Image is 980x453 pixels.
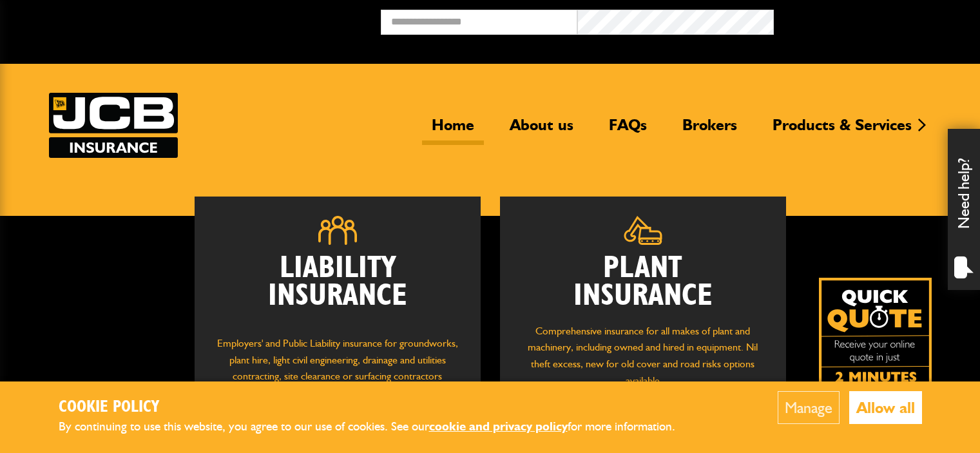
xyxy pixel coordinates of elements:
h2: Plant Insurance [519,255,767,310]
a: FAQs [599,115,657,145]
a: About us [500,115,583,145]
h2: Liability Insurance [214,255,461,323]
button: Broker Login [774,10,970,30]
button: Manage [778,391,840,424]
a: Brokers [673,115,747,145]
img: JCB Insurance Services logo [49,93,178,158]
p: By continuing to use this website, you agree to our use of cookies. See our for more information. [59,417,697,437]
a: JCB Insurance Services [49,93,178,158]
p: Comprehensive insurance for all makes of plant and machinery, including owned and hired in equipm... [519,323,767,389]
a: Home [422,115,484,145]
img: Quick Quote [819,278,932,390]
a: cookie and privacy policy [429,419,568,434]
a: Get your insurance quote isn just 2-minutes [819,278,932,390]
h2: Cookie Policy [59,398,697,418]
a: Products & Services [763,115,921,145]
div: Need help? [948,129,980,290]
p: Employers' and Public Liability insurance for groundworks, plant hire, light civil engineering, d... [214,335,461,397]
button: Allow all [849,391,922,424]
